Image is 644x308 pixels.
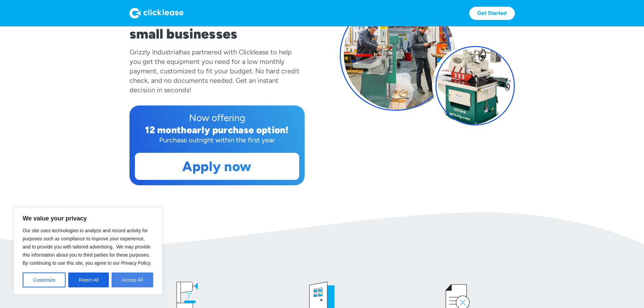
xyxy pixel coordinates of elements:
[23,273,66,287] button: Customize
[129,48,180,56] div: Grizzly Industrial
[14,207,162,294] div: We value your privacy
[145,124,187,136] div: 12 month
[187,124,289,136] div: early purchase option!
[129,48,300,94] div: has partnered with Clicklease to help you get the equipment you need for a low monthly payment, c...
[135,135,299,145] div: Purchase outright within the first year
[129,8,184,19] img: Logo
[135,153,299,180] a: Apply now
[23,214,153,222] p: We value your privacy
[135,111,299,124] div: Now offering
[68,273,109,287] button: Reject All
[112,273,153,287] button: Accept All
[469,7,515,20] a: Get Started
[23,228,151,266] span: Our site uses technologies to analyze and record activity for purposes such as compliance to impr...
